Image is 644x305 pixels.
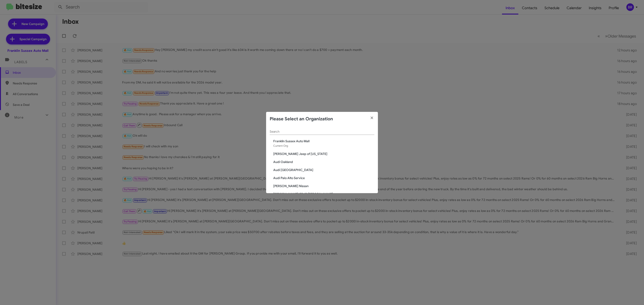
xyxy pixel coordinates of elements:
h2: Please Select an Organization [270,115,333,123]
span: Audi Oakland [273,160,374,164]
span: [PERSON_NAME] Jeep of [US_STATE] [273,152,374,156]
span: Franklin Sussex Auto Mall [273,139,374,143]
span: [PERSON_NAME] Nissan [273,184,374,188]
span: Audi [GEOGRAPHIC_DATA] [273,168,374,172]
span: [PERSON_NAME] CDJR [PERSON_NAME] [273,192,374,196]
span: Audi Palo Alto Service [273,176,374,180]
span: Current Org [273,144,288,147]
